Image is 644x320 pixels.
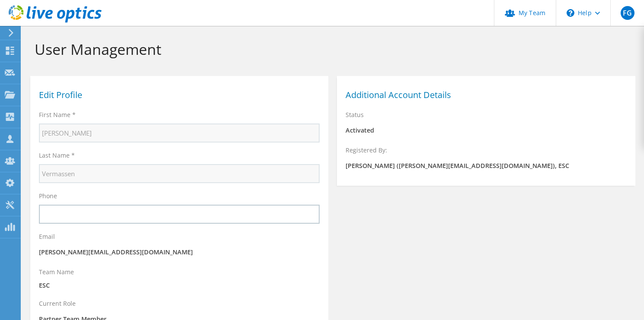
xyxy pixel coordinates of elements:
[346,146,387,155] label: Registered By:
[621,6,634,20] span: FG
[39,299,76,308] label: Current Role
[39,232,55,241] label: Email
[39,192,57,200] label: Phone
[39,111,76,119] label: First Name *
[39,268,74,276] label: Team Name
[35,40,627,58] h1: User Management
[39,247,320,257] p: [PERSON_NAME][EMAIL_ADDRESS][DOMAIN_NAME]
[346,126,626,135] p: Activated
[567,9,574,17] svg: \n
[346,91,622,99] h1: Additional Account Details
[39,91,315,99] h1: Edit Profile
[346,111,364,119] label: Status
[39,151,75,160] label: Last Name *
[346,161,626,171] p: [PERSON_NAME] ([PERSON_NAME][EMAIL_ADDRESS][DOMAIN_NAME]), ESC
[39,281,50,289] p: ESC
